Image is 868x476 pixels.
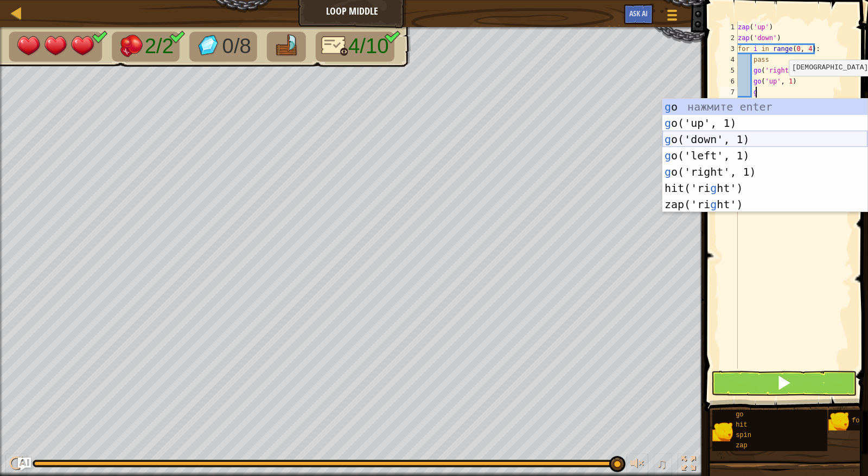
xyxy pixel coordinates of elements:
button: Ask AI [624,4,653,24]
span: 4/10 [348,34,389,57]
div: 1 [720,22,738,33]
span: hit [736,421,748,429]
button: Ask AI [18,458,31,471]
span: go [736,411,743,419]
li: Go to the raft. [267,32,306,62]
button: Shift+Enter: Выполнить текущий код. [711,371,857,396]
li: Only 8 lines of code [315,32,394,62]
div: 6 [720,76,738,87]
span: ♫ [656,455,667,472]
img: portrait.png [712,421,733,442]
li: Your hero must survive. [9,32,102,62]
div: 7 [720,87,738,98]
button: Переключить полноэкранный режим [678,454,699,476]
img: portrait.png [828,411,849,432]
button: Регулировать громкость [627,454,648,476]
div: 3 [720,43,738,54]
div: 4 [720,54,738,65]
span: 0/8 [222,34,251,57]
li: Collect the gems. [189,32,257,62]
span: Ask AI [629,8,648,18]
span: 2/2 [145,34,174,57]
div: 2 [720,33,738,43]
span: zap [736,442,748,449]
button: ♫ [654,454,672,476]
code: [DEMOGRAPHIC_DATA] [792,63,868,72]
div: 8 [720,98,738,108]
div: 5 [720,65,738,76]
span: spin [736,432,751,439]
button: Ctrl + P: Pause [5,454,27,476]
li: Defeat the enemies. [112,32,180,62]
button: Показать меню игры [659,4,686,30]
